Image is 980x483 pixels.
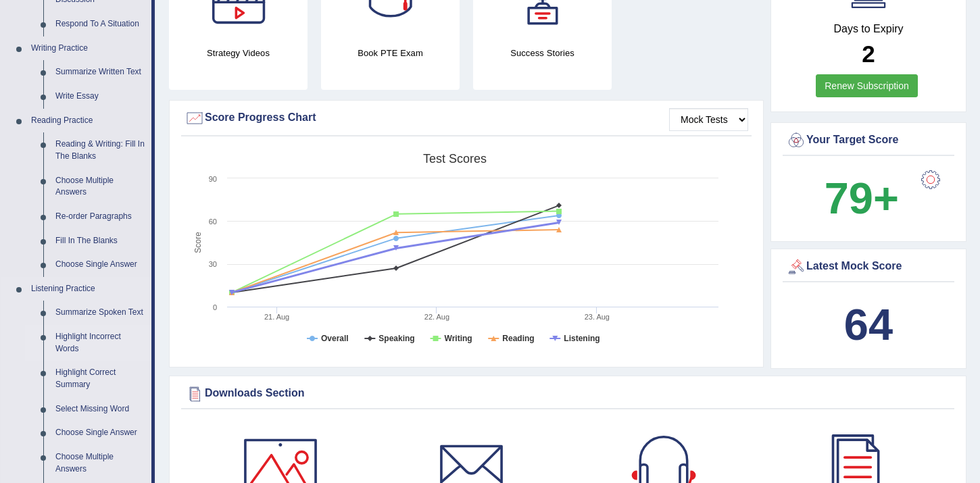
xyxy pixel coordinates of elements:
div: Latest Mock Score [786,257,951,277]
a: Choose Single Answer [49,421,151,445]
a: Reading & Writing: Fill In The Blanks [49,132,151,168]
div: Score Progress Chart [185,108,748,128]
tspan: 23. Aug [585,313,610,321]
tspan: 21. Aug [264,313,289,321]
tspan: Listening [564,334,599,343]
b: 2 [862,41,875,67]
a: Respond To A Situation [49,12,151,36]
tspan: 22. Aug [424,313,449,321]
a: Choose Multiple Answers [49,445,151,481]
a: Highlight Incorrect Words [49,325,151,361]
a: Writing Practice [25,36,151,61]
tspan: Test scores [423,152,487,166]
text: 30 [209,260,217,268]
a: Renew Subscription [816,74,918,97]
text: 90 [209,175,217,183]
a: Write Essay [49,84,151,109]
a: Select Missing Word [49,397,151,422]
tspan: Reading [502,334,534,343]
a: Choose Single Answer [49,253,151,277]
tspan: Writing [445,334,472,343]
h4: Days to Expiry [786,23,951,35]
a: Highlight Correct Summary [49,361,151,397]
text: 0 [213,303,217,311]
div: Your Target Score [786,130,951,151]
tspan: Score [193,232,203,253]
a: Summarize Written Text [49,60,151,84]
tspan: Speaking [378,334,414,343]
text: 60 [209,218,217,226]
a: Choose Multiple Answers [49,169,151,205]
div: Downloads Section [185,384,951,404]
a: Fill In The Blanks [49,229,151,253]
a: Reading Practice [25,109,151,133]
h4: Strategy Videos [169,46,308,60]
a: Summarize Spoken Text [49,301,151,325]
b: 64 [844,300,893,349]
a: Re-order Paragraphs [49,205,151,229]
tspan: Overall [321,334,349,343]
b: 79+ [825,174,899,223]
h4: Book PTE Exam [321,46,460,60]
a: Listening Practice [25,277,151,301]
h4: Success Stories [473,46,612,60]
